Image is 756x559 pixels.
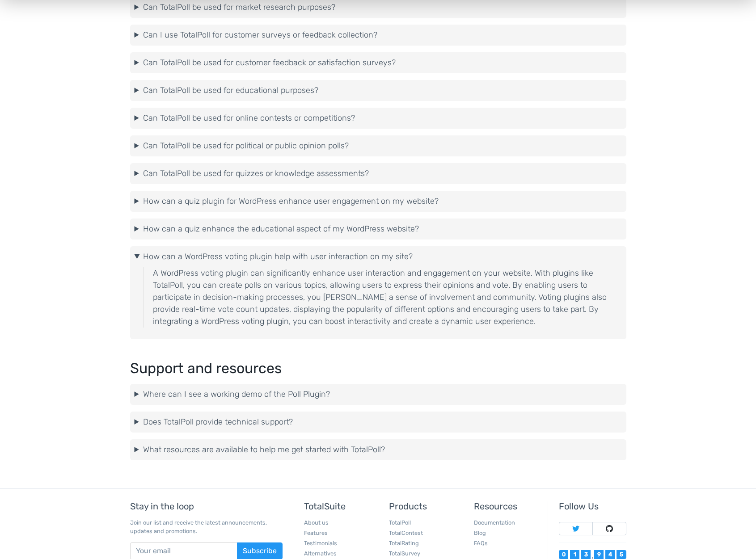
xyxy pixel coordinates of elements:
summary: Does TotalPoll provide technical support? [135,416,622,428]
summary: What resources are available to help me get started with TotalPoll? [135,444,622,456]
a: TotalSurvey [389,550,420,557]
h5: Follow Us [559,501,626,511]
a: Blog [474,530,486,536]
a: Alternatives [304,550,337,557]
summary: Can TotalPoll be used for political or public opinion polls? [135,140,622,152]
h5: Stay in the loop [130,501,283,511]
h5: TotalSuite [304,501,371,511]
a: TotalRating [389,540,419,546]
summary: Can TotalPoll be used for educational purposes? [135,84,622,97]
summary: Where can I see a working demo of the Poll Plugin? [135,388,622,400]
a: TotalPoll [389,519,411,526]
summary: How can a WordPress voting plugin help with user interaction on my site? [135,251,622,263]
a: Features [304,530,328,536]
p: A WordPress voting plugin can significantly enhance user interaction and engagement on your websi... [153,267,622,328]
a: TotalContest [389,530,423,536]
h5: Products [389,501,456,511]
a: Documentation [474,519,515,526]
a: Testimonials [304,540,337,546]
img: Follow TotalSuite on Twitter [572,525,579,532]
summary: Can I use TotalPoll for customer surveys or feedback collection? [135,29,622,41]
summary: Can TotalPoll be used for online contests or competitions? [135,112,622,124]
h5: Resources [474,501,541,511]
a: FAQs [474,540,488,546]
summary: Can TotalPoll be used for quizzes or knowledge assessments? [135,168,622,180]
a: About us [304,519,329,526]
summary: How can a quiz plugin for WordPress enhance user engagement on my website? [135,195,622,207]
h2: Support and resources [130,361,626,376]
p: Join our list and receive the latest announcements, updates and promotions. [130,518,283,535]
summary: Can TotalPoll be used for market research purposes? [135,1,622,13]
img: Follow TotalSuite on Github [606,525,613,532]
summary: How can a quiz enhance the educational aspect of my WordPress website? [135,223,622,235]
summary: Can TotalPoll be used for customer feedback or satisfaction surveys? [135,57,622,69]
